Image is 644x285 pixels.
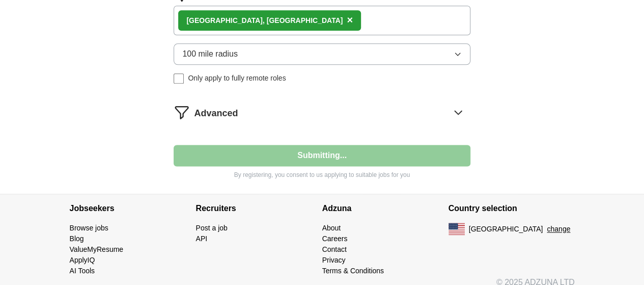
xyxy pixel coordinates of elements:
a: API [196,235,208,243]
a: Terms & Conditions [322,267,384,275]
button: change [547,224,570,235]
button: × [347,13,353,28]
strong: [GEOGRAPHIC_DATA] [186,16,263,24]
a: Browse jobs [70,224,108,232]
span: × [347,14,353,25]
a: About [322,224,341,232]
a: Careers [322,235,348,243]
span: Advanced [194,107,238,120]
input: Only apply to fully remote roles [174,73,184,84]
p: By registering, you consent to us applying to suitable jobs for you [174,170,470,179]
button: 100 mile radius [174,43,470,65]
h4: Country selection [449,194,575,223]
div: , [GEOGRAPHIC_DATA] [186,15,343,26]
a: ApplyIQ [70,256,95,264]
a: Post a job [196,224,228,232]
span: Only apply to fully remote roles [188,73,286,84]
a: ValueMyResume [70,245,124,253]
button: Submitting... [174,145,470,166]
a: Contact [322,245,347,253]
a: Privacy [322,256,346,264]
img: filter [174,104,190,120]
a: Blog [70,235,84,243]
a: AI Tools [70,267,95,275]
img: US flag [449,223,465,235]
span: [GEOGRAPHIC_DATA] [469,224,543,235]
span: 100 mile radius [182,48,238,60]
